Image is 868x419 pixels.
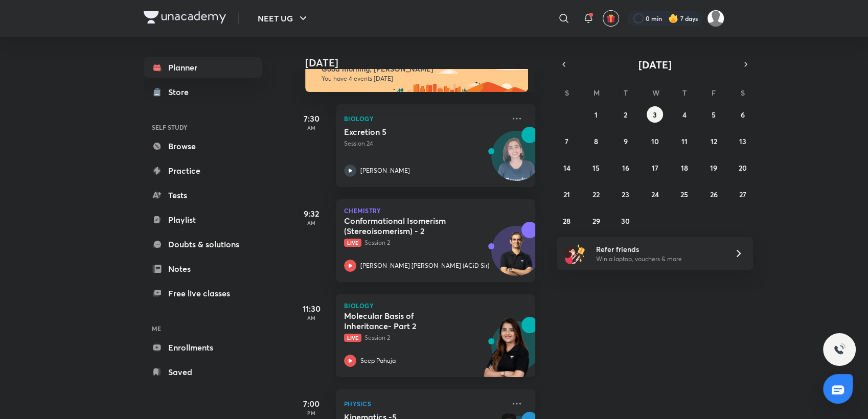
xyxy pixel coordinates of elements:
abbr: Thursday [682,88,686,98]
button: September 22, 2025 [588,186,604,202]
abbr: September 15, 2025 [592,163,600,173]
abbr: September 11, 2025 [681,136,687,146]
abbr: Wednesday [652,88,659,98]
abbr: September 13, 2025 [739,136,746,146]
p: AM [291,315,332,321]
button: September 29, 2025 [588,213,604,229]
button: September 19, 2025 [705,159,722,176]
p: You have 4 events [DATE] [322,75,519,83]
abbr: September 7, 2025 [565,136,568,146]
img: streak [668,13,678,24]
abbr: September 5, 2025 [712,110,716,120]
p: Win a laptop, vouchers & more [596,254,722,264]
abbr: September 4, 2025 [682,110,686,120]
abbr: September 12, 2025 [710,136,717,146]
abbr: September 14, 2025 [563,163,570,173]
h6: ME [144,320,262,337]
button: September 5, 2025 [705,106,722,123]
button: September 6, 2025 [735,106,751,123]
button: September 8, 2025 [588,133,604,149]
abbr: Tuesday [624,88,628,98]
h5: Molecular Basis of Inheritance- Part 2 [344,311,471,331]
p: Chemistry [344,207,527,214]
h5: Conformational Isomerism (Stereoisomerism) - 2 [344,216,471,236]
button: September 12, 2025 [705,133,722,149]
a: Enrollments [144,337,262,358]
img: unacademy [479,317,535,387]
p: Physics [344,398,505,410]
img: morning [305,55,528,92]
p: [PERSON_NAME] [360,166,410,175]
button: September 21, 2025 [559,186,575,202]
abbr: September 27, 2025 [739,190,746,199]
button: September 23, 2025 [618,186,634,202]
button: September 7, 2025 [559,133,575,149]
button: September 18, 2025 [676,159,692,176]
a: Doubts & solutions [144,234,262,254]
button: September 9, 2025 [618,133,634,149]
abbr: Sunday [565,88,569,98]
a: Playlist [144,209,262,230]
abbr: September 25, 2025 [680,190,688,199]
p: AM [291,220,332,226]
abbr: September 6, 2025 [741,110,745,120]
abbr: September 16, 2025 [622,163,629,173]
abbr: September 9, 2025 [624,136,628,146]
p: Seep Pahuja [360,356,396,365]
p: Session 24 [344,139,505,148]
button: September 28, 2025 [559,213,575,229]
h5: 7:30 [291,112,332,125]
p: PM [291,410,332,416]
button: September 15, 2025 [588,159,604,176]
a: Saved [144,362,262,382]
img: Payal [707,10,724,27]
img: ttu [833,343,846,356]
img: Company Logo [144,11,226,24]
abbr: September 19, 2025 [710,163,717,173]
abbr: September 8, 2025 [594,136,598,146]
h6: Good morning, [PERSON_NAME] [322,64,519,74]
abbr: September 22, 2025 [592,190,600,199]
h5: 7:00 [291,398,332,410]
p: AM [291,125,332,131]
abbr: September 3, 2025 [653,110,657,120]
img: Avatar [492,231,541,281]
abbr: September 29, 2025 [592,216,600,226]
abbr: Monday [593,88,600,98]
button: September 20, 2025 [735,159,751,176]
button: NEET UG [252,8,315,29]
abbr: September 17, 2025 [651,163,658,173]
p: Session 2 [344,333,505,342]
button: September 25, 2025 [676,186,692,202]
abbr: September 18, 2025 [680,163,688,173]
button: September 2, 2025 [618,106,634,123]
button: September 1, 2025 [588,106,604,123]
abbr: Friday [712,88,716,98]
a: Store [144,82,262,102]
h5: 9:32 [291,207,332,220]
span: Live [344,239,361,247]
button: September 10, 2025 [647,133,663,149]
button: September 26, 2025 [705,186,722,202]
a: Notes [144,259,262,279]
img: referral [565,243,585,264]
abbr: September 28, 2025 [563,216,570,226]
button: [DATE] [571,57,739,72]
button: September 17, 2025 [647,159,663,176]
abbr: September 24, 2025 [651,190,658,199]
h6: Refer friends [596,244,722,254]
a: Practice [144,160,262,181]
a: Company Logo [144,11,226,26]
abbr: September 10, 2025 [651,136,658,146]
h6: SELF STUDY [144,119,262,136]
p: Session 2 [344,238,505,247]
a: Tests [144,185,262,205]
abbr: September 23, 2025 [622,190,629,199]
span: [DATE] [638,58,672,72]
button: September 27, 2025 [735,186,751,202]
abbr: September 21, 2025 [563,190,570,199]
p: Biology [344,112,505,125]
div: Store [168,86,195,98]
p: [PERSON_NAME] [PERSON_NAME] (ACiD Sir) [360,261,489,270]
a: Free live classes [144,283,262,304]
